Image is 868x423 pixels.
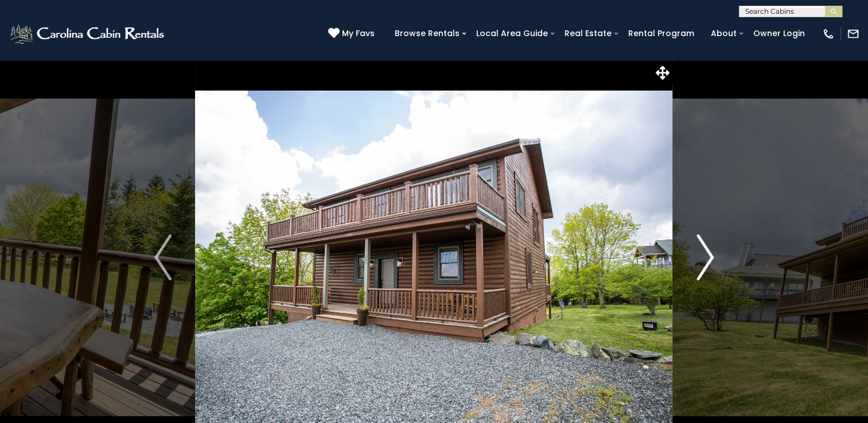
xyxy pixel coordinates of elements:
[328,28,377,40] a: My Favs
[622,25,700,42] a: Rental Program
[822,28,835,40] img: phone-regular-white.png
[748,25,811,42] a: Owner Login
[705,25,742,42] a: About
[470,25,554,42] a: Local Area Guide
[342,28,375,40] span: My Favs
[9,22,168,45] img: White-1-2.png
[847,28,859,40] img: mail-regular-white.png
[559,25,617,42] a: Real Estate
[154,234,172,280] img: arrow
[389,25,465,42] a: Browse Rentals
[696,234,714,280] img: arrow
